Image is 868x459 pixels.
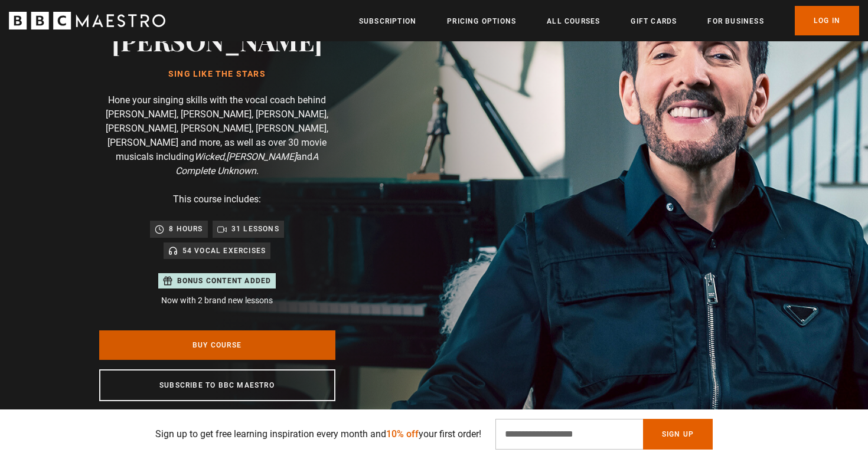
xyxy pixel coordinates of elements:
[194,151,224,162] i: Wicked
[359,6,859,35] nav: Primary
[177,276,272,286] p: Bonus content added
[155,427,481,441] p: Sign up to get free learning inspiration every month and your first order!
[173,192,261,206] p: This course includes:
[631,15,677,27] a: Gift Cards
[99,330,335,360] a: Buy Course
[112,70,322,79] h1: Sing Like the Stars
[9,12,165,29] svg: BBC Maestro
[795,6,859,35] a: Log In
[226,151,296,162] i: [PERSON_NAME]
[99,369,335,401] a: Subscribe to BBC Maestro
[386,428,419,440] span: 10% off
[707,15,763,27] a: For business
[99,93,335,178] p: Hone your singing skills with the vocal coach behind [PERSON_NAME], [PERSON_NAME], [PERSON_NAME],...
[112,25,322,55] h2: [PERSON_NAME]
[643,419,713,450] button: Sign Up
[231,223,279,235] p: 31 lessons
[158,294,276,307] p: Now with 2 brand new lessons
[547,15,600,27] a: All Courses
[447,15,516,27] a: Pricing Options
[359,15,416,27] a: Subscription
[169,223,203,235] p: 8 hours
[182,245,266,257] p: 54 Vocal Exercises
